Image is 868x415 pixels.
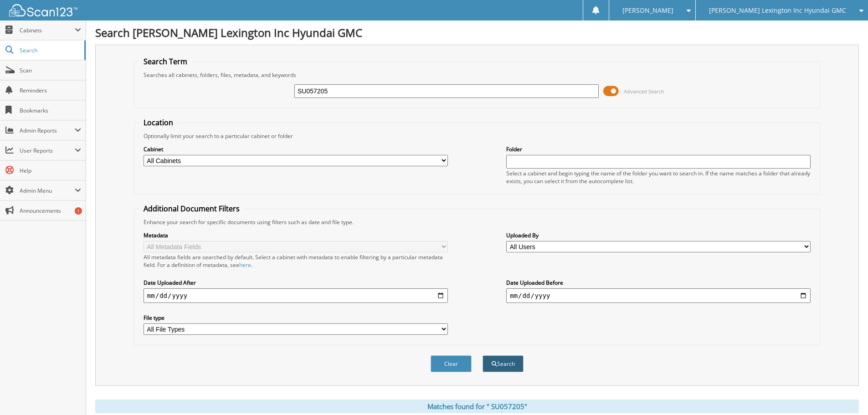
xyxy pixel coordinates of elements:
[483,355,524,372] button: Search
[139,71,815,79] div: Searches all cabinets, folders, files, metadata, and keywords
[822,371,868,415] iframe: Chat Widget
[144,279,448,287] label: Date Uploaded After
[139,118,178,128] legend: Location
[506,231,811,239] label: Uploaded By
[144,253,448,269] div: All metadata fields are searched by default. Select a cabinet with metadata to enable filtering b...
[20,67,81,74] span: Scan
[20,107,81,114] span: Bookmarks
[20,207,81,215] span: Announcements
[20,26,75,34] span: Cabinets
[20,87,81,94] span: Reminders
[95,25,859,40] h1: Search [PERSON_NAME] Lexington Inc Hyundai GMC
[139,204,244,214] legend: Additional Document Filters
[506,145,811,153] label: Folder
[239,261,251,269] a: here
[624,88,664,95] span: Advanced Search
[144,314,448,322] label: File type
[144,288,448,303] input: start
[20,147,75,154] span: User Reports
[20,127,75,134] span: Admin Reports
[144,231,448,239] label: Metadata
[20,46,80,54] span: Search
[709,8,846,13] span: [PERSON_NAME] Lexington Inc Hyundai GMC
[139,56,192,67] legend: Search Term
[20,187,75,195] span: Admin Menu
[144,145,448,153] label: Cabinet
[139,132,815,140] div: Optionally limit your search to a particular cabinet or folder
[139,218,815,226] div: Enhance your search for specific documents using filters such as date and file type.
[95,400,859,413] div: Matches found for " SU057205"
[20,167,81,174] span: Help
[506,288,811,303] input: end
[506,279,811,287] label: Date Uploaded Before
[9,4,77,16] img: scan123-logo-white.svg
[431,355,472,372] button: Clear
[622,8,673,13] span: [PERSON_NAME]
[506,169,811,185] div: Select a cabinet and begin typing the name of the folder you want to search in. If the name match...
[75,207,82,215] div: 1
